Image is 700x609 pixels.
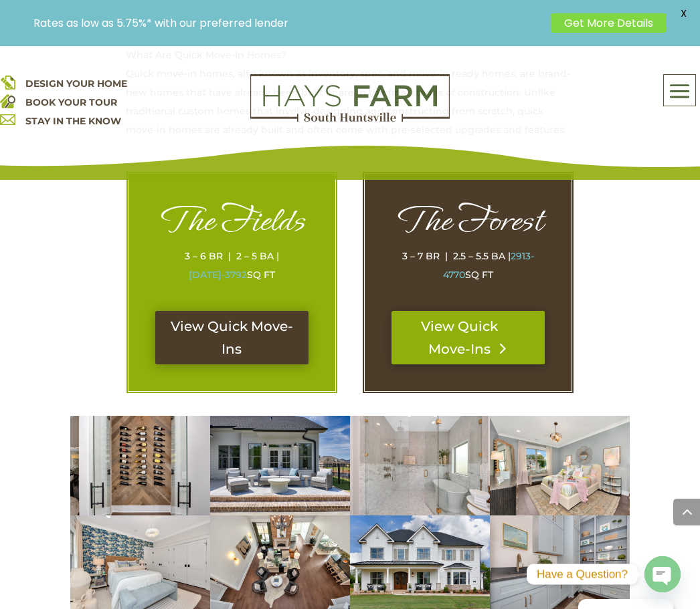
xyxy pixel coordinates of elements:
p: 3 – 7 BR | 2.5 – 5.5 BA | [391,247,544,284]
a: Get More Details [551,13,667,33]
h1: The Forest [391,201,544,247]
p: Rates as low as 5.75%* with our preferred lender [33,17,544,29]
a: BOOK YOUR TOUR [25,96,117,108]
span: SQ FT [247,269,275,281]
a: hays farm homes huntsville development [250,113,450,125]
a: 2913-4770 [443,250,534,281]
img: Logo [250,74,450,122]
span: SQ FT [465,269,493,281]
a: STAY IN THE KNOW [25,115,121,127]
h1: The Fields [155,201,308,247]
a: [DATE]-3792 [189,269,247,281]
a: DESIGN YOUR HOME [25,78,127,90]
img: 2106-Forest-Gate-27-400x284.jpg [70,416,210,515]
img: 2106-Forest-Gate-8-400x284.jpg [210,416,350,515]
img: 2106-Forest-Gate-82-400x284.jpg [490,416,630,515]
span: X [673,3,693,23]
img: 2106-Forest-Gate-61-400x284.jpg [350,416,490,515]
a: View Quick Move-Ins [155,311,308,364]
a: View Quick Move-Ins [391,311,544,364]
span: 3 – 6 BR | 2 – 5 BA | [185,250,279,281]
